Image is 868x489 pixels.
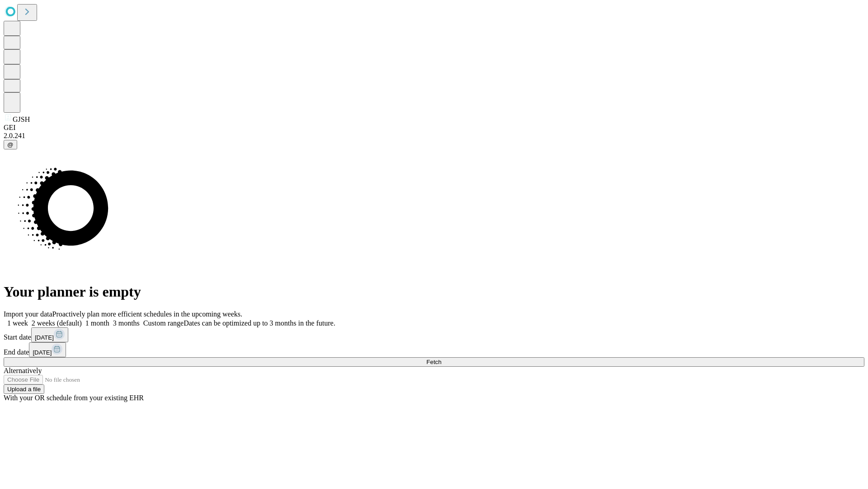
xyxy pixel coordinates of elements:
span: Dates can be optimized up to 3 months in the future. [184,319,335,327]
button: Upload a file [4,384,44,394]
span: @ [7,141,14,148]
div: GEI [4,124,864,132]
span: 3 months [113,319,140,327]
button: Fetch [4,357,864,367]
span: GJSH [13,115,30,123]
span: [DATE] [35,334,54,341]
span: Fetch [426,359,441,365]
button: [DATE] [29,342,66,357]
div: Start date [4,327,864,342]
span: 1 week [7,319,28,327]
span: 2 weeks (default) [32,319,82,327]
span: [DATE] [33,349,52,356]
span: 1 month [85,319,109,327]
button: @ [4,140,17,149]
div: 2.0.241 [4,132,864,140]
span: Proactively plan more efficient schedules in the upcoming weeks. [52,310,242,318]
span: With your OR schedule from your existing EHR [4,394,144,402]
h1: Your planner is empty [4,283,864,300]
span: Import your data [4,310,52,318]
div: End date [4,342,864,357]
span: Custom range [143,319,184,327]
button: [DATE] [31,327,68,342]
span: Alternatively [4,367,42,374]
